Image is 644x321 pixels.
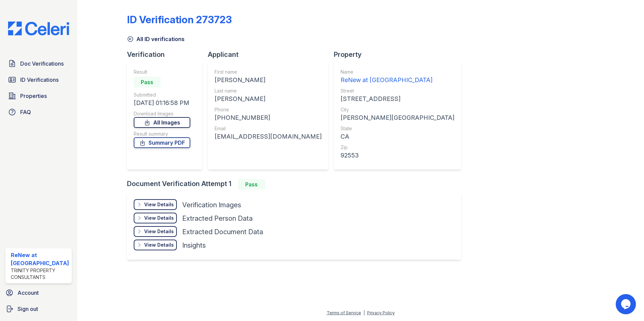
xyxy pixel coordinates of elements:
div: View Details [144,215,174,221]
div: CA [341,132,454,141]
div: View Details [144,242,174,248]
a: Name ReNew at [GEOGRAPHIC_DATA] [341,69,454,85]
div: ReNew at [GEOGRAPHIC_DATA] [11,251,69,267]
div: View Details [144,228,174,235]
div: ReNew at [GEOGRAPHIC_DATA] [341,75,454,85]
a: Doc Verifications [5,57,72,70]
a: FAQ [5,105,72,119]
div: Street [341,87,454,94]
div: [PERSON_NAME][GEOGRAPHIC_DATA] [341,113,454,122]
div: [STREET_ADDRESS] [341,94,454,104]
div: Trinity Property Consultants [11,267,69,281]
div: City [341,106,454,113]
div: Document Verification Attempt 1 [127,179,466,190]
div: Result [134,69,190,75]
div: Extracted Person Data [182,214,253,223]
a: Sign out [3,302,74,316]
div: Submitted [134,92,190,98]
a: All Images [134,117,190,128]
div: | [363,310,365,315]
div: Download Images [134,110,190,117]
a: All ID verifications [127,35,185,43]
div: Pass [238,179,265,190]
a: ID Verifications [5,73,72,86]
div: Pass [134,77,161,87]
div: Name [341,69,454,75]
div: [DATE] 01:16:58 PM [134,98,190,108]
div: Property [334,50,466,59]
div: Extracted Document Data [182,227,263,237]
div: Email [215,125,322,132]
div: First name [215,69,322,75]
span: FAQ [20,108,31,116]
span: Account [18,289,39,297]
span: Properties [20,92,47,100]
div: State [341,125,454,132]
span: Sign out [18,305,38,313]
a: Privacy Policy [367,310,395,315]
div: Last name [215,87,322,94]
div: Result summary [134,131,190,137]
div: View Details [144,201,174,208]
a: Summary PDF [134,137,190,148]
div: 92553 [341,151,454,160]
div: [PERSON_NAME] [215,75,322,85]
div: Phone [215,106,322,113]
div: [PERSON_NAME] [215,94,322,104]
div: Insights [182,241,206,250]
span: ID Verifications [20,76,59,84]
a: Properties [5,89,72,103]
div: Verification [127,50,208,59]
div: [EMAIL_ADDRESS][DOMAIN_NAME] [215,132,322,141]
div: Zip [341,144,454,151]
div: Applicant [208,50,334,59]
a: Account [3,286,74,299]
a: Terms of Service [327,310,361,315]
iframe: chat widget [616,294,637,314]
div: Verification Images [182,200,241,210]
div: ID Verification 273723 [127,13,232,26]
img: CE_Logo_Blue-a8612792a0a2168367f1c8372b55b34899dd931a85d93a1a3d3e32e68fde9ad4.png [3,22,74,35]
span: Doc Verifications [20,60,64,68]
div: [PHONE_NUMBER] [215,113,322,122]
